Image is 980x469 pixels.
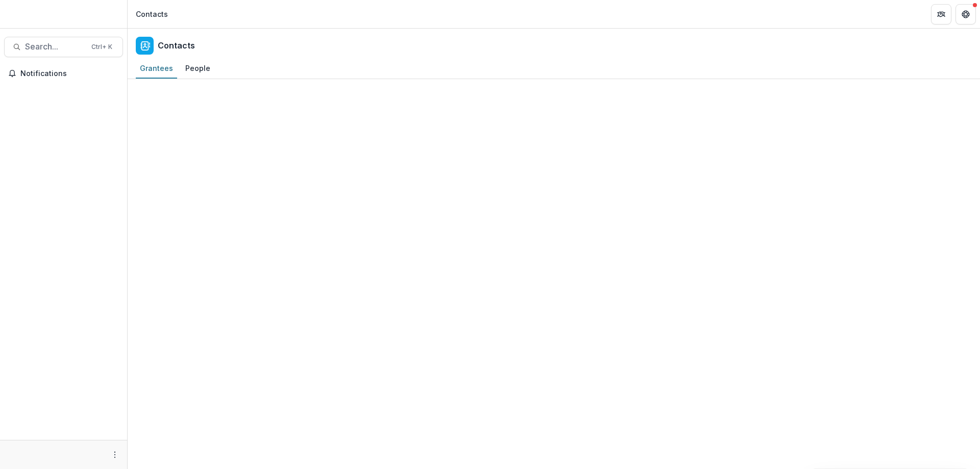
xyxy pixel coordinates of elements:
h2: Contacts [158,41,195,51]
a: People [181,59,214,79]
button: Search... [4,37,123,57]
button: Get Help [955,4,976,24]
div: Ctrl + K [89,41,114,53]
span: Notifications [20,69,119,78]
a: Grantees [136,59,177,79]
button: More [109,449,121,461]
nav: breadcrumb [132,7,172,21]
span: Search... [25,42,85,52]
button: Notifications [4,65,123,82]
div: Contacts [136,9,168,19]
div: People [181,61,214,76]
div: Grantees [136,61,177,76]
button: Partners [931,4,951,24]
